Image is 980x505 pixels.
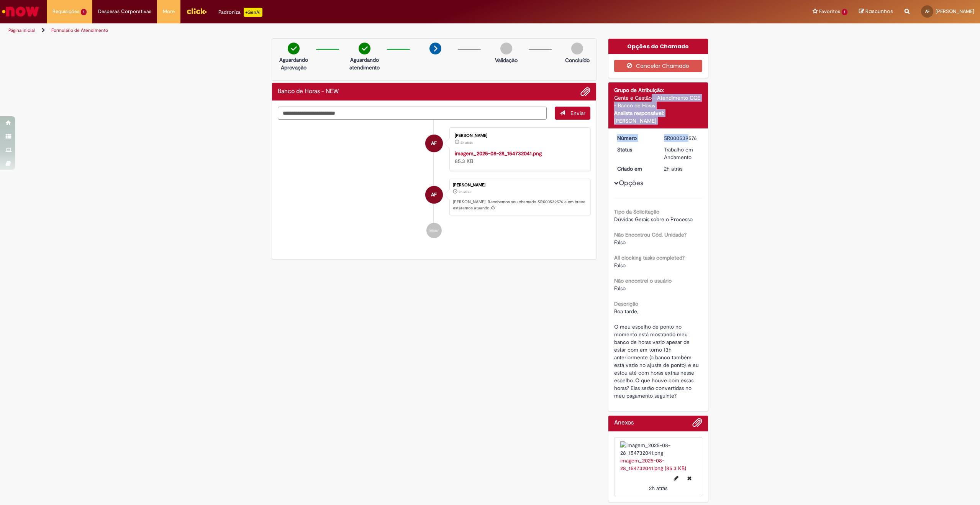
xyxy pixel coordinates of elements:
[819,8,840,15] span: Favoritos
[278,107,547,120] textarea: Digite sua mensagem aqui...
[614,239,626,246] span: Falso
[571,43,583,54] img: img-circle-grey.png
[555,107,590,120] button: Enviar
[218,8,262,17] div: Padroniza
[611,134,659,142] dt: Número
[455,150,542,157] a: imagem_2025-08-28_154732041.png
[429,43,441,54] img: arrow-next.png
[614,308,700,399] span: Boa tarde, O meu espelho de ponto no momento está mostrando meu banco de horas vazio apesar de es...
[842,9,847,15] span: 1
[614,117,703,125] div: [PERSON_NAME]
[614,60,703,72] button: Cancelar Chamado
[865,8,893,15] span: Rascunhos
[459,190,471,194] time: 28/08/2025 15:48:25
[608,39,708,54] div: Opções do Chamado
[278,88,339,95] h2: Banco de Horas - NEW Histórico de tíquete
[359,43,370,54] img: check-circle-green.png
[620,441,696,457] img: imagem_2025-08-28_154732041.png
[51,27,108,33] a: Formulário de Atendimento
[649,485,667,492] time: 28/08/2025 15:47:34
[455,150,582,165] div: 85.3 KB
[664,165,700,173] div: 28/08/2025 15:48:25
[614,109,703,117] div: Analista responsável:
[669,472,683,484] button: Editar nome de arquivo imagem_2025-08-28_154732041.png
[614,231,687,238] b: Não Encontrou Cód. Unidade?
[81,9,87,15] span: 1
[614,216,693,223] span: Dúvidas Gerais sobre o Processo
[614,86,703,94] div: Grupo de Atribuição:
[288,43,300,54] img: check-circle-green.png
[431,186,437,204] span: AF
[692,418,702,431] button: Adicionar anexos
[495,56,518,64] p: Validação
[664,165,682,172] time: 28/08/2025 15:48:25
[275,56,312,71] p: Aguardando Aprovação
[570,110,585,117] span: Enviar
[425,135,443,152] div: Augusto Cezar Da Silva Rodrigues Filho
[664,165,682,172] span: 2h atrás
[500,43,512,54] img: img-circle-grey.png
[614,208,659,215] b: Tipo da Solicitação
[649,485,667,492] span: 2h atrás
[163,8,175,15] span: More
[614,94,703,109] div: Gente e Gestão - Atendimento GGE - Banco de Horas
[683,472,696,484] button: Excluir imagem_2025-08-28_154732041.png
[186,5,207,17] img: click_logo_yellow_360x200.png
[453,199,586,211] p: [PERSON_NAME]! Recebemos seu chamado SR000539576 e em breve estaremos atuando.
[6,23,647,38] ul: Trilhas de página
[455,133,582,138] div: [PERSON_NAME]
[52,8,79,15] span: Requisições
[664,134,700,142] div: SR000539576
[431,134,437,153] span: AF
[664,146,700,161] div: Trabalho em Andamento
[614,419,634,426] h2: Anexos
[244,8,262,17] p: +GenAi
[620,457,686,472] a: imagem_2025-08-28_154732041.png (85.3 KB)
[425,186,443,204] div: Augusto Cezar Da Silva Rodrigues Filho
[936,8,974,15] span: [PERSON_NAME]
[346,56,383,71] p: Aguardando atendimento
[1,4,40,19] img: ServiceNow
[459,190,471,194] span: 2h atrás
[565,56,590,64] p: Concluído
[611,165,659,173] dt: Criado em
[925,9,929,14] span: AF
[614,285,626,292] span: Falso
[461,140,473,145] time: 28/08/2025 15:47:34
[614,277,672,284] b: Não encontrei o usuário
[614,262,626,269] span: Falso
[278,120,590,246] ul: Histórico de tíquete
[859,8,893,15] a: Rascunhos
[98,8,151,15] span: Despesas Corporativas
[278,179,590,215] li: Augusto Cezar Da Silva Rodrigues Filho
[611,146,659,153] dt: Status
[614,300,638,307] b: Descrição
[461,140,473,145] span: 2h atrás
[453,183,586,188] div: [PERSON_NAME]
[614,254,685,261] b: All clocking tasks completed?
[8,27,35,33] a: Página inicial
[580,87,590,97] button: Adicionar anexos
